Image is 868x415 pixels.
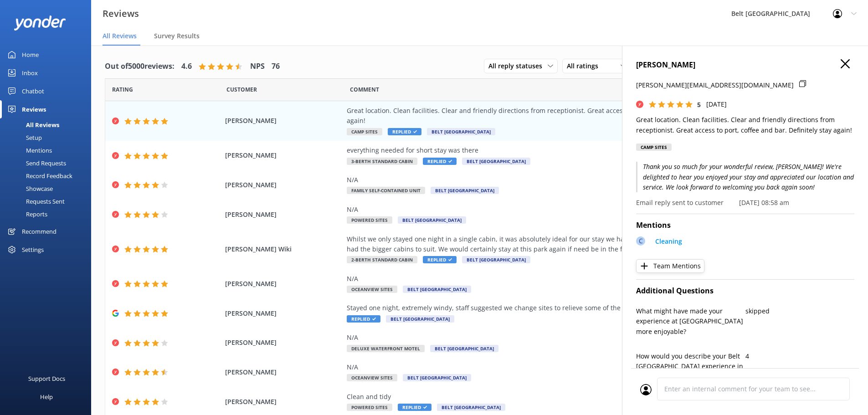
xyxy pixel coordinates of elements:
[5,169,91,182] a: Record Feedback
[437,404,505,411] span: Belt [GEOGRAPHIC_DATA]
[567,61,604,71] span: All ratings
[347,216,392,224] span: Powered Sites
[347,175,761,185] div: N/A
[5,195,65,208] div: Requests Sent
[5,131,42,144] div: Setup
[636,198,724,208] p: Email reply sent to customer
[22,82,44,100] div: Chatbot
[272,61,280,72] h4: 76
[347,345,425,352] span: Deluxe Waterfront Motel
[347,303,761,313] div: Stayed one night, extremely windy, staff suggested we change sites to relieve some of the wind no...
[5,144,91,157] a: Mentions
[181,61,192,72] h4: 4.6
[225,180,343,190] span: [PERSON_NAME]
[427,128,495,135] span: Belt [GEOGRAPHIC_DATA]
[347,187,425,194] span: Family Self-Contained Unit
[347,234,761,255] div: Whilst we only stayed one night in a single cabin, it was absolutely ideal for our stay we had fr...
[347,404,392,411] span: Powered Sites
[636,220,854,231] h4: Mentions
[462,158,530,165] span: Belt [GEOGRAPHIC_DATA]
[347,333,761,343] div: N/A
[225,150,343,160] span: [PERSON_NAME]
[28,369,65,388] div: Support Docs
[154,31,200,41] span: Survey Results
[347,158,417,165] span: 3-Berth Standard Cabin
[5,208,91,220] a: Reports
[398,404,431,411] span: Replied
[225,116,343,126] span: [PERSON_NAME]
[14,15,66,31] img: yonder-white-logo.png
[103,6,139,21] h3: Reviews
[5,157,66,169] div: Send Requests
[423,256,457,263] span: Replied
[347,205,761,215] div: N/A
[430,345,498,352] span: Belt [GEOGRAPHIC_DATA]
[403,286,471,293] span: Belt [GEOGRAPHIC_DATA]
[103,31,137,41] span: All Reviews
[398,216,466,224] span: Belt [GEOGRAPHIC_DATA]
[636,285,854,297] h4: Additional Questions
[745,351,855,361] p: 4
[225,244,343,254] span: [PERSON_NAME] Wiki
[636,115,854,135] p: Great location. Clean facilities. Clear and friendly directions from receptionist. Great access t...
[841,59,850,69] button: Close
[636,162,854,192] p: Thank you so much for your wonderful review, [PERSON_NAME]! We're delighted to hear you enjoyed y...
[5,169,72,182] div: Record Feedback
[22,222,56,241] div: Recommend
[5,208,47,220] div: Reports
[636,306,745,337] p: What might have made your experience at [GEOGRAPHIC_DATA] more enjoyable?
[225,367,343,377] span: [PERSON_NAME]
[5,118,59,131] div: All Reviews
[636,236,645,246] div: C
[5,157,91,169] a: Send Requests
[347,286,397,293] span: Oceanview Sites
[403,374,471,381] span: Belt [GEOGRAPHIC_DATA]
[636,59,854,71] h4: [PERSON_NAME]
[651,236,682,249] a: Cleaning
[347,362,761,372] div: N/A
[347,256,417,263] span: 2-Berth Standard Cabin
[347,128,382,135] span: Camp Sites
[745,306,855,316] p: skipped
[636,80,794,90] p: [PERSON_NAME][EMAIL_ADDRESS][DOMAIN_NAME]
[655,236,682,246] p: Cleaning
[5,118,91,131] a: All Reviews
[488,61,548,71] span: All reply statuses
[636,143,672,151] div: Camp Sites
[22,64,38,82] div: Inbox
[5,182,91,195] a: Showcase
[636,259,704,273] button: Team Mentions
[347,374,397,381] span: Oceanview Sites
[697,100,701,109] span: 5
[706,99,727,109] p: [DATE]
[5,182,53,195] div: Showcase
[225,397,343,407] span: [PERSON_NAME]
[226,85,257,94] span: Date
[225,308,343,318] span: [PERSON_NAME]
[5,131,91,144] a: Setup
[22,100,46,118] div: Reviews
[347,274,761,284] div: N/A
[386,315,454,323] span: Belt [GEOGRAPHIC_DATA]
[40,388,53,406] div: Help
[22,241,44,259] div: Settings
[347,145,761,155] div: everything needed for short stay was there
[636,351,745,382] p: How would you describe your Belt [GEOGRAPHIC_DATA] experience in terms of value for money?
[250,61,265,72] h4: NPS
[347,106,761,126] div: Great location. Clean facilities. Clear and friendly directions from receptionist. Great access t...
[423,158,457,165] span: Replied
[5,144,52,157] div: Mentions
[22,46,39,64] div: Home
[739,198,789,208] p: [DATE] 08:58 am
[105,61,175,72] h4: Out of 5000 reviews:
[431,187,499,194] span: Belt [GEOGRAPHIC_DATA]
[347,315,380,323] span: Replied
[225,210,343,220] span: [PERSON_NAME]
[225,338,343,348] span: [PERSON_NAME]
[5,195,91,208] a: Requests Sent
[462,256,530,263] span: Belt [GEOGRAPHIC_DATA]
[112,85,133,94] span: Date
[388,128,421,135] span: Replied
[640,384,652,395] img: user_profile.svg
[350,85,379,94] span: Question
